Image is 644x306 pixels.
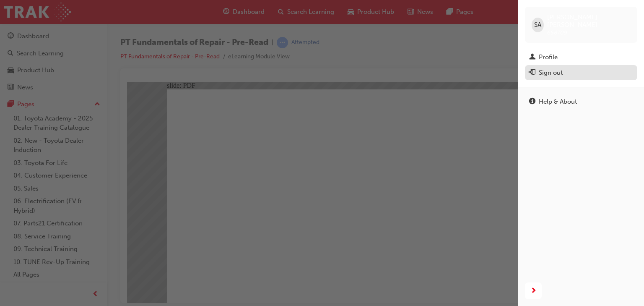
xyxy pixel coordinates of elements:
a: Profile [525,50,637,65]
a: Help & About [525,94,637,110]
button: Sign out [525,65,637,81]
span: man-icon [529,54,535,61]
span: [PERSON_NAME] [PERSON_NAME] [547,13,631,29]
span: info-icon [529,98,535,106]
span: next-icon [530,286,537,296]
span: 658709 [547,29,567,36]
div: Help & About [539,97,577,107]
span: SA [534,20,541,30]
span: exit-icon [529,69,535,77]
div: Profile [539,52,558,62]
div: Sign out [539,68,563,78]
